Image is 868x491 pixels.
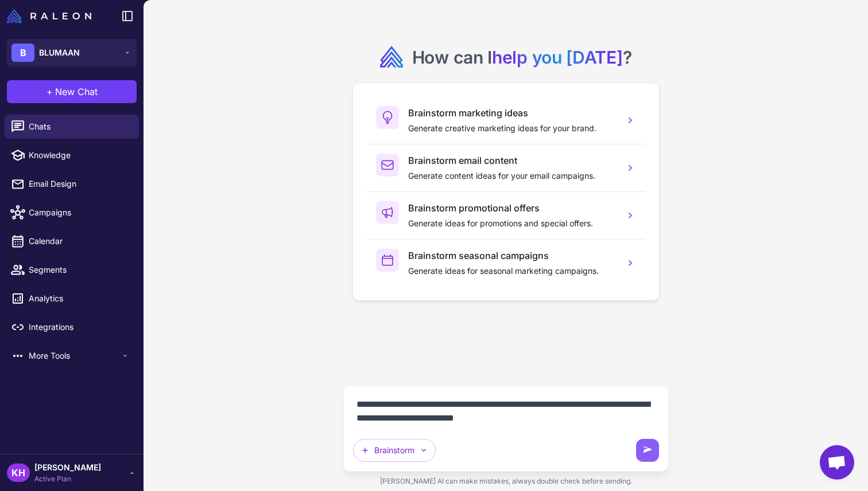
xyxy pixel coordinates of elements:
[29,349,121,362] span: More Tools
[39,46,80,59] span: BLUMAAN
[29,120,130,133] span: Chats
[492,47,623,68] span: help you [DATE]
[408,265,615,277] p: Generate ideas for seasonal marketing campaigns.
[29,149,130,162] span: Knowledge
[29,321,130,333] span: Integrations
[7,80,137,103] button: +New Chat
[343,472,669,491] div: [PERSON_NAME] AI can make mistakes, always double check before sending.
[820,445,854,480] a: Open chat
[11,44,34,62] div: B
[5,258,139,282] a: Segments
[34,474,101,484] span: Active Plan
[5,286,139,311] a: Analytics
[29,292,130,305] span: Analytics
[7,39,137,66] button: BBLUMAAN
[353,439,436,462] button: Brainstorm
[412,46,632,69] h2: How can I ?
[29,206,130,219] span: Campaigns
[5,315,139,339] a: Integrations
[408,106,615,120] h3: Brainstorm marketing ideas
[5,143,139,167] a: Knowledge
[5,201,139,225] a: Campaigns
[408,217,615,230] p: Generate ideas for promotions and special offers.
[29,235,130,248] span: Calendar
[408,154,615,167] h3: Brainstorm email content
[408,170,615,182] p: Generate content ideas for your email campaigns.
[46,85,53,99] span: +
[5,115,139,139] a: Chats
[408,122,615,135] p: Generate creative marketing ideas for your brand.
[5,172,139,196] a: Email Design
[408,249,615,262] h3: Brainstorm seasonal campaigns
[34,461,101,474] span: [PERSON_NAME]
[408,201,615,215] h3: Brainstorm promotional offers
[7,463,30,482] div: KH
[55,85,98,99] span: New Chat
[29,178,130,190] span: Email Design
[7,9,91,23] img: Raleon Logo
[29,264,130,276] span: Segments
[5,229,139,253] a: Calendar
